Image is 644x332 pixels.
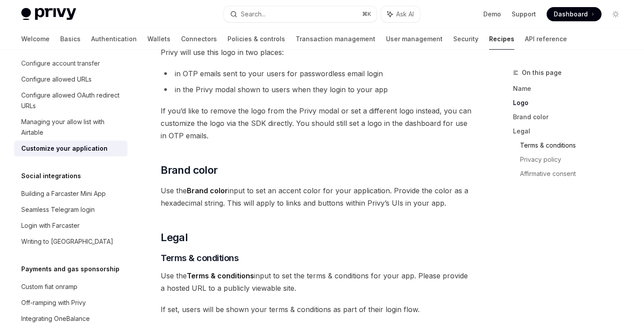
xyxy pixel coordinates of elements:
[241,9,266,20] div: Search...
[513,110,630,124] a: Brand color
[512,10,536,19] a: Support
[21,220,80,231] div: Login with Farcaster
[161,163,217,177] span: Brand color
[21,264,120,274] h5: Payments and gas sponsorship
[609,7,623,21] button: Toggle dark mode
[520,167,630,181] a: Affirmative consent
[547,7,602,21] a: Dashboard
[381,6,420,22] button: Ask AI
[21,74,92,85] div: Configure allowed URLs
[60,28,81,50] a: Basics
[161,252,239,264] span: Terms & conditions
[14,234,127,250] a: Writing to [GEOGRAPHIC_DATA]
[161,230,188,245] span: Legal
[228,28,285,50] a: Policies & controls
[14,311,127,327] a: Integrating OneBalance
[21,204,95,215] div: Seamless Telegram login
[14,141,127,156] a: Customize your application
[513,96,630,110] a: Logo
[187,186,228,195] strong: Brand color
[453,28,478,50] a: Security
[14,202,127,218] a: Seamless Telegram login
[489,28,514,50] a: Recipes
[21,313,90,324] div: Integrating OneBalance
[14,295,127,311] a: Off-ramping with Privy
[161,270,472,294] span: Use the input to set the terms & conditions for your app. Please provide a hosted URL to a public...
[513,82,630,96] a: Name
[554,10,588,19] span: Dashboard
[21,8,76,20] img: light logo
[522,67,562,78] span: On this page
[14,218,127,234] a: Login with Farcaster
[21,171,81,181] h5: Social integrations
[21,188,106,199] div: Building a Farcaster Mini App
[386,28,443,50] a: User management
[483,10,501,19] a: Demo
[161,184,472,209] span: Use the input to set an accent color for your application. Provide the color as a hexadecimal str...
[21,281,77,292] div: Custom fiat onramp
[181,28,217,50] a: Connectors
[147,28,170,50] a: Wallets
[525,28,567,50] a: API reference
[224,6,376,22] button: Search...⌘K
[187,271,254,280] strong: Terms & conditions
[161,46,472,59] span: Privy will use this logo in two places:
[14,279,127,295] a: Custom fiat onramp
[14,87,127,114] a: Configure allowed OAuth redirect URLs
[161,303,472,316] span: If set, users will be shown your terms & conditions as part of their login flow.
[513,124,630,138] a: Legal
[161,67,472,80] li: in OTP emails sent to your users for passwordless email login
[91,28,137,50] a: Authentication
[21,117,122,138] div: Managing your allow list with Airtable
[362,11,371,18] span: ⌘ K
[161,105,472,142] span: If you’d like to remove the logo from the Privy modal or set a different logo instead, you can cu...
[520,138,630,152] a: Terms & conditions
[161,83,472,96] li: in the Privy modal shown to users when they login to your app
[21,143,108,154] div: Customize your application
[14,186,127,202] a: Building a Farcaster Mini App
[14,71,127,87] a: Configure allowed URLs
[21,90,122,111] div: Configure allowed OAuth redirect URLs
[396,10,414,19] span: Ask AI
[520,152,630,167] a: Privacy policy
[21,297,86,308] div: Off-ramping with Privy
[21,236,113,247] div: Writing to [GEOGRAPHIC_DATA]
[21,28,50,50] a: Welcome
[296,28,375,50] a: Transaction management
[14,114,127,141] a: Managing your allow list with Airtable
